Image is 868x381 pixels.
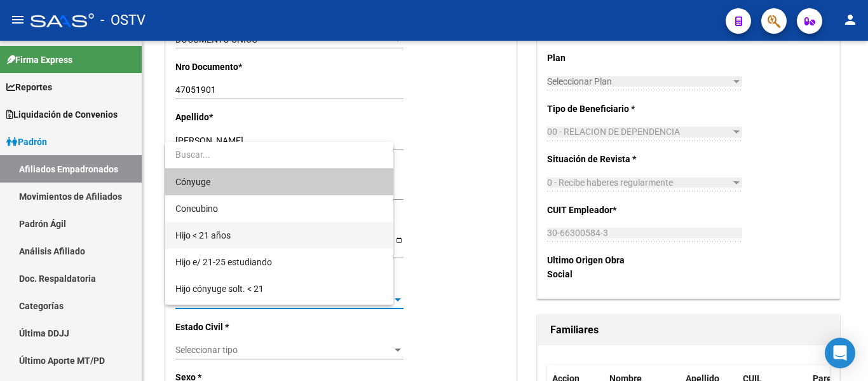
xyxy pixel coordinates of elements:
span: Concubino [175,204,218,214]
input: dropdown search [165,141,393,168]
span: Cónyuge [175,177,210,187]
div: Open Intercom Messenger [825,338,855,368]
span: Hijo cónyuge solt. < 21 [175,284,264,294]
span: Hijo e/ 21-25 estudiando [175,257,272,267]
span: Hijo < 21 años [175,230,231,240]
